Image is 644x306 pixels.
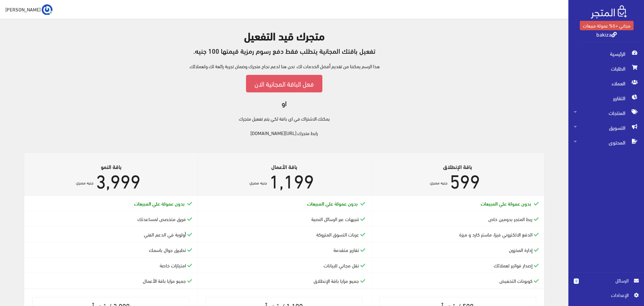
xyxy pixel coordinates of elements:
span: الطلبات [574,61,639,76]
img: . [591,5,627,18]
span: العملاء [574,76,639,91]
a: التقارير [568,91,644,105]
span: 3,999 [96,162,140,196]
div: ربط المتجر بدومين خاص [376,215,539,223]
a: مجاني +5% عمولة مبيعات [580,21,634,30]
div: أولوية في الدعم الفني [30,231,192,238]
div: امتيازات خاصة [30,262,192,269]
a: المنتجات [568,105,644,120]
a: المحتوى [568,135,644,150]
span: 599 [450,162,480,196]
span: التسويق [574,120,639,135]
span: 1,199 [269,162,314,196]
img: ... [42,4,52,15]
h5: او [8,99,560,107]
a: الرئيسية [568,46,644,61]
div: يمكنك الاشتراك في اي باقة لكي يتم تفعيل متجرك رابط متجرك: [8,30,560,136]
a: اﻹعدادات [574,291,639,302]
h6: باقة النمو [30,164,192,170]
span: المحتوى [574,135,639,150]
p: هذا الرسم يمكننا من تقديم أفضل الخدمات لك. نحن هنا لدعم نجاح متجرك وضمان تجربة رائعة لك ولعملائك. [8,62,560,70]
span: الرئيسية [574,46,639,61]
div: فريق متخصص لمساعدتك [30,215,192,223]
div: إصدار فواتير لعملائك [376,262,539,269]
h5: تفعيل باقتك المجانية يتطلب فقط دفع رسوم رمزية قيمتها 100 جنيه. [8,47,560,54]
b: بدون عمولة علي المبيعات [307,200,358,207]
div: إدارة المخزون [376,246,539,254]
span: الرسائل [584,277,629,284]
div: الدفع الالكتروني فيزا، ماستر كارد و ميزة [376,231,539,238]
h6: باقة الأعمال [203,164,366,170]
div: تقارير متقدمة [203,246,366,254]
div: كوبونات التخفيض [376,277,539,285]
a: [URL][DOMAIN_NAME] [250,129,296,137]
b: بدون عمولة علي المبيعات [481,200,531,207]
h2: متجرك قيد التفعيل [8,30,560,41]
a: الطلبات [568,61,644,76]
div: تطبيق جوال باسمك [30,246,192,254]
a: ... [PERSON_NAME] [5,4,52,15]
div: جميع مزايا باقة الأعمال [30,277,192,285]
b: بدون عمولة علي المبيعات [134,200,185,207]
sup: جنيه مصري [76,179,93,186]
a: 0 الرسائل [574,277,639,291]
div: تنبيهات عبر الرسائل النصية [203,215,366,223]
iframe: Drift Widget Chat Controller [8,260,34,286]
span: 0 [574,278,579,284]
sup: جنيه مصري [249,179,267,186]
div: نقل مجاني للبيانات [203,262,366,269]
a: العملاء [568,76,644,91]
h6: باقة الإنطلاق [376,164,539,170]
span: المنتجات [574,105,639,120]
a: فعل الباقة المجانية الان [246,75,322,92]
div: عربات التسوق المتروكة [203,231,366,238]
div: جميع مزايا باقة الإنطلاق [203,277,366,285]
span: التقارير [574,91,639,105]
a: bakiza [596,29,617,39]
span: اﻹعدادات [579,291,628,299]
sup: جنيه مصري [430,179,447,186]
span: [PERSON_NAME] [5,5,41,13]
